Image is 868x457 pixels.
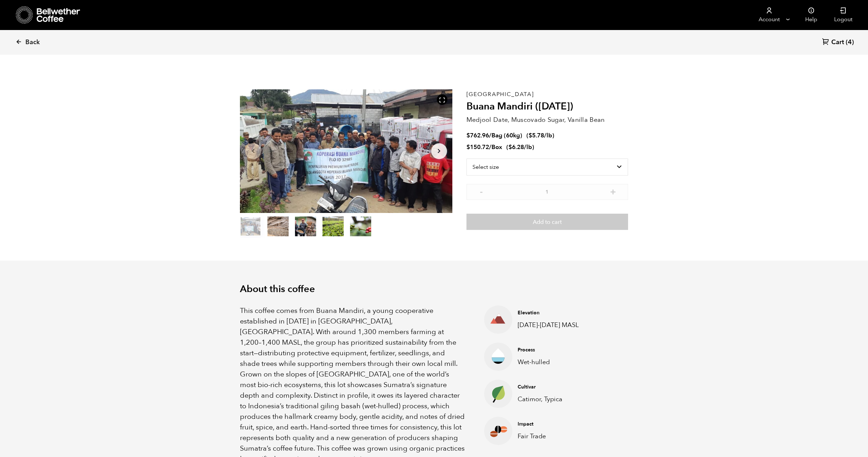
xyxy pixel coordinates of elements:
button: + [609,188,617,195]
span: Cart [831,38,844,47]
span: / [489,131,492,140]
bdi: 6.28 [508,143,524,151]
h4: Elevation [518,309,585,316]
span: ( ) [526,131,554,140]
a: Cart (4) [822,38,854,47]
h2: About this coffee [240,284,628,295]
bdi: 150.72 [466,143,489,151]
span: /lb [544,131,552,140]
p: Catimor, Typica [518,394,585,404]
span: $ [529,131,532,140]
button: Add to cart [466,214,628,230]
h4: Impact [518,421,585,428]
h4: Cultivar [518,384,585,391]
bdi: 762.96 [466,131,489,140]
span: (4) [846,38,854,47]
span: $ [466,143,470,151]
span: $ [466,131,470,140]
span: Back [25,38,40,47]
span: Box [492,143,502,151]
h2: Buana Mandiri ([DATE]) [466,101,628,113]
button: - [477,188,486,195]
p: [DATE]-[DATE] MASL [518,320,585,330]
span: /lb [524,143,532,151]
bdi: 5.78 [529,131,544,140]
h4: Process [518,346,585,354]
p: Fair Trade [518,432,585,441]
span: $ [508,143,512,151]
span: ( ) [506,143,534,151]
p: Wet-hulled [518,357,585,367]
p: Medjool Date, Muscovado Sugar, Vanilla Bean [466,115,628,125]
span: / [489,143,492,151]
span: Bag (60kg) [492,131,522,140]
